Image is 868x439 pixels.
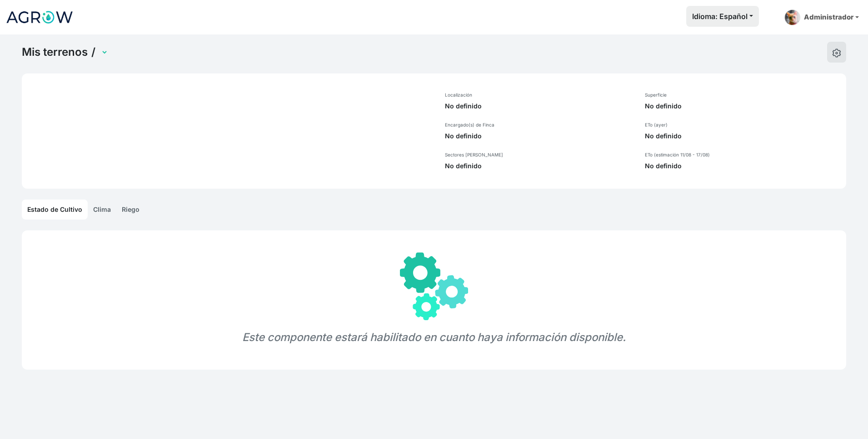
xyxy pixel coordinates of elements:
img: gears.svg [400,252,468,320]
p: No definido [445,102,634,111]
p: No definido [445,132,634,141]
p: No definido [645,132,839,141]
a: Clima [88,200,116,219]
a: Estado de Cultivo [22,200,88,219]
img: Logo [5,6,74,29]
a: Mis terrenos [22,45,88,59]
a: Administrador [781,6,863,29]
img: admin-picture [784,10,800,25]
img: edit [832,49,841,58]
span: / [91,45,95,59]
p: No definido [445,161,634,171]
p: ETo (estimación 11/08 - 17/08) [645,151,839,158]
p: ETo (ayer) [645,122,839,128]
button: Idioma: Español [686,6,759,27]
a: Riego [116,200,145,219]
p: Encargado(s) de Finca [445,122,634,128]
em: Este componente estará habilitado en cuanto haya información disponible. [242,331,626,344]
p: No definido [645,102,839,111]
p: Localización [445,92,634,98]
select: Land Selector [99,45,108,59]
p: No definido [645,161,839,171]
p: Superficie [645,92,839,98]
p: Sectores [PERSON_NAME] [445,151,634,158]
